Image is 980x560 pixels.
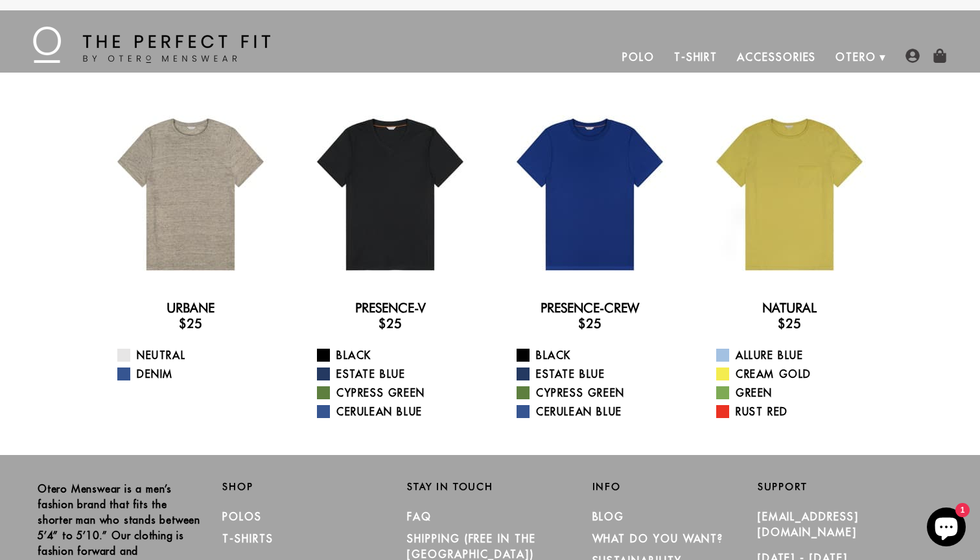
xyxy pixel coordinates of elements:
img: shopping-bag-icon.png [933,49,947,63]
a: Cerulean Blue [517,404,679,419]
h3: $25 [500,316,679,331]
a: Cream Gold [716,366,879,382]
h2: Support [758,481,942,493]
h2: Info [592,481,758,493]
a: Black [317,347,480,363]
h3: $25 [700,316,879,331]
a: Polo [612,41,664,73]
a: Accessories [727,41,826,73]
h3: $25 [101,316,280,331]
inbox-online-store-chat: Shopify online store chat [923,507,970,550]
h2: Stay in Touch [407,481,572,493]
a: Rust Red [716,404,879,419]
a: Allure Blue [716,347,879,363]
a: Polos [222,510,262,523]
a: Otero [826,41,886,73]
img: user-account-icon.png [905,49,920,63]
a: Cypress Green [317,385,480,401]
img: The Perfect Fit - by Otero Menswear - Logo [33,27,270,63]
a: Estate Blue [517,366,679,382]
a: Green [716,385,879,401]
a: T-Shirts [222,532,273,545]
a: FAQ [407,510,432,523]
a: Cerulean Blue [317,404,480,419]
a: Estate Blue [317,366,480,382]
a: Presence-V [355,300,426,316]
a: Presence-Crew [541,300,639,316]
a: Denim [117,366,280,382]
h2: Shop [222,481,388,493]
a: Cypress Green [517,385,679,401]
a: [EMAIL_ADDRESS][DOMAIN_NAME] [758,510,859,539]
a: Blog [592,510,625,523]
a: What Do You Want? [592,532,724,545]
a: Natural [762,300,817,316]
a: Urbane [167,300,215,316]
a: Black [517,347,679,363]
a: Neutral [117,347,280,363]
a: T-Shirt [664,41,727,73]
h3: $25 [301,316,480,331]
